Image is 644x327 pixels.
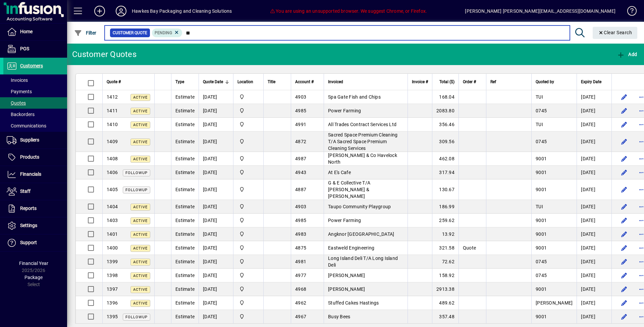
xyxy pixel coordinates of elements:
[237,186,259,193] span: Central
[133,232,148,237] span: Active
[432,241,459,255] td: 321.58
[536,314,547,319] span: 9001
[175,78,184,86] span: Type
[465,6,615,16] div: [PERSON_NAME] [PERSON_NAME][EMAIL_ADDRESS][DOMAIN_NAME]
[237,138,259,145] span: Central
[328,108,361,113] span: Power Farming
[155,31,172,35] span: Pending
[107,94,118,100] span: 1412
[175,231,195,237] span: Estimate
[107,170,118,175] span: 1406
[107,218,118,223] span: 1403
[20,63,43,68] span: Customers
[203,78,223,86] span: Quote Date
[619,184,629,195] button: Edit
[175,139,195,144] span: Estimate
[432,296,459,310] td: 489.62
[432,310,459,324] td: 357.48
[175,314,195,319] span: Estimate
[328,300,379,306] span: Stuffed Cakes Hastings
[577,282,611,296] td: [DATE]
[107,122,118,127] span: 1410
[295,78,320,86] div: Account #
[237,313,259,320] span: Central
[125,315,148,319] span: FOLLOWUP
[619,297,629,308] button: Edit
[295,108,306,113] span: 4985
[175,108,195,113] span: Estimate
[328,273,365,278] span: [PERSON_NAME]
[175,273,195,278] span: Estimate
[3,234,67,251] a: Support
[24,275,43,280] span: Package
[536,204,543,209] span: TUI
[328,256,398,268] span: Long Island Deli T/A Long Island Deli
[536,94,543,100] span: TUI
[432,90,459,104] td: 168.04
[133,109,148,113] span: Active
[268,78,287,86] div: Title
[622,1,636,23] a: Knowledge Base
[328,204,391,209] span: Taupo Community Playgroup
[107,139,118,144] span: 1409
[295,300,306,306] span: 4962
[295,286,306,292] span: 4968
[619,215,629,226] button: Edit
[72,49,137,60] div: Customer Quotes
[619,311,629,322] button: Edit
[107,286,118,292] span: 1397
[107,108,118,113] span: 1411
[536,300,573,306] span: [PERSON_NAME]
[536,78,573,86] div: Quoted by
[125,188,148,192] span: FOLLOWUP
[199,269,233,282] td: [DATE]
[295,170,306,175] span: 4943
[619,284,629,294] button: Edit
[20,206,37,211] span: Reports
[20,223,37,228] span: Settings
[107,156,118,161] span: 1408
[3,41,67,57] a: POS
[203,78,229,86] div: Quote Date
[536,156,547,161] span: 9001
[577,152,611,166] td: [DATE]
[89,5,110,17] button: Add
[615,48,639,60] button: Add
[463,78,482,86] div: Order #
[175,156,195,161] span: Estimate
[328,286,365,292] span: [PERSON_NAME]
[593,27,638,39] button: Clear
[199,118,233,131] td: [DATE]
[3,120,67,131] a: Communications
[199,214,233,227] td: [DATE]
[295,231,306,237] span: 4983
[133,260,148,264] span: Active
[175,259,195,264] span: Estimate
[295,273,306,278] span: 4977
[237,78,253,86] span: Location
[133,301,148,306] span: Active
[133,95,148,100] span: Active
[432,269,459,282] td: 158.92
[133,205,148,209] span: Active
[199,310,233,324] td: [DATE]
[107,300,118,306] span: 1396
[133,140,148,144] span: Active
[107,78,150,86] div: Quote #
[133,274,148,278] span: Active
[20,171,41,177] span: Financials
[107,245,118,251] span: 1400
[295,122,306,127] span: 4991
[7,100,26,106] span: Quotes
[577,296,611,310] td: [DATE]
[577,90,611,104] td: [DATE]
[577,310,611,324] td: [DATE]
[175,286,195,292] span: Estimate
[133,157,148,161] span: Active
[19,261,48,266] span: Financial Year
[3,149,67,166] a: Products
[432,131,459,152] td: 309.56
[107,273,118,278] span: 1398
[536,273,547,278] span: 0745
[328,78,343,86] span: Invoiced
